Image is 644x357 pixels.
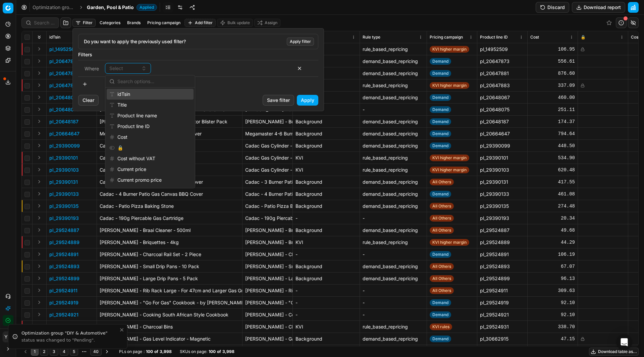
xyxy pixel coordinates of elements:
div: Suggestions [105,87,195,188]
div: Cost without VAT [107,153,194,164]
button: Clear [78,95,99,106]
div: Current price [107,164,194,175]
span: Where [85,66,99,71]
div: Product line ID [107,121,194,132]
span: Select [109,65,123,72]
div: Do you want to apply the previously used filter? [84,38,313,45]
div: 🔒 [107,142,194,153]
label: Filters [78,51,318,58]
div: Product line name [107,110,194,121]
div: Cost [107,132,194,142]
button: Apply [297,95,318,106]
div: New price [107,185,194,196]
div: Title [107,100,194,110]
button: Apply filter [287,38,314,46]
div: Current promo price [107,175,194,185]
div: idTsin [107,89,194,100]
button: Save filter [263,95,294,106]
input: Search options... [117,75,191,88]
